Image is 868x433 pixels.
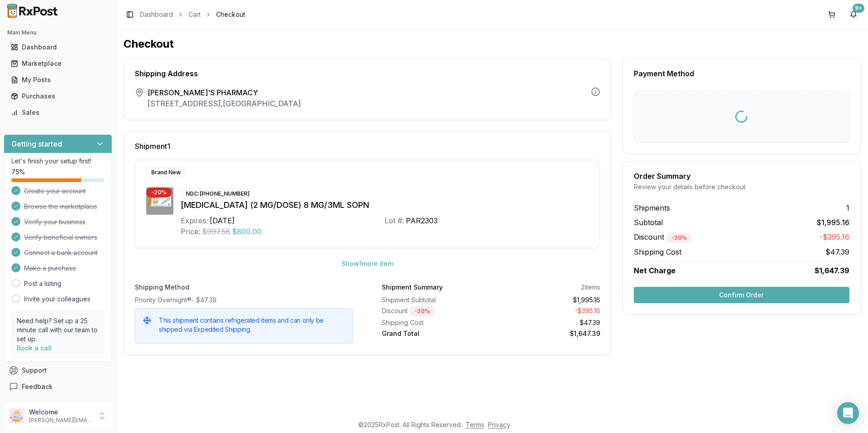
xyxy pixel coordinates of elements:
button: Support [4,362,112,379]
div: NDC: [PHONE_NUMBER] [181,189,255,199]
div: Brand New [146,167,186,177]
a: Book a call [17,344,52,352]
button: Show1more item [334,256,400,272]
div: Shipping Address [135,70,600,77]
a: Privacy [488,421,510,428]
div: Grand Total [382,329,487,338]
button: 9+ [846,7,861,22]
span: $1,995.16 [817,217,849,228]
div: $1,995.16 [494,295,600,305]
button: Confirm Order [634,287,849,303]
button: My Posts [4,73,112,87]
div: 9+ [853,4,864,13]
button: Dashboard [4,40,112,54]
a: Purchases [7,88,108,104]
span: $800.00 [232,226,261,237]
p: Need help? Set up a 25 minute call with our team to set up. [17,316,99,344]
div: - 20 % [666,233,692,243]
div: Price: [181,226,200,237]
p: Welcome [29,408,92,417]
div: Marketplace [11,59,105,68]
a: Post a listing [24,279,61,288]
div: Review your details before checkout [634,182,849,192]
div: $1,647.39 [494,329,600,338]
h2: Main Menu [7,29,108,36]
span: [PERSON_NAME]'S PHARMACY [148,87,301,98]
span: Make a purchase [24,264,76,273]
span: -$395.16 [819,231,849,243]
div: My Posts [11,75,105,84]
span: Create your account [24,187,86,196]
div: Expires: [181,215,208,226]
a: Dashboard [140,10,173,19]
div: - 20 % [146,187,172,197]
span: Shipment 1 [135,143,170,150]
a: Marketplace [7,55,108,72]
div: Order Summary [634,172,849,180]
span: 75 % [11,167,25,177]
div: Purchases [11,92,105,101]
div: - $395.16 [494,306,600,316]
p: [STREET_ADDRESS] , [GEOGRAPHIC_DATA] [148,98,301,109]
a: Dashboard [7,39,108,55]
div: Dashboard [11,43,105,52]
div: $47.39 [494,318,600,327]
button: Sales [4,105,112,120]
a: My Posts [7,72,108,88]
a: Invite your colleagues [24,295,90,304]
div: Shipping Cost [382,318,487,327]
div: Shipment Summary [382,283,443,292]
span: Net Charge [634,266,676,275]
span: Connect a bank account [24,248,98,257]
div: Payment Method [634,70,849,77]
div: [DATE] [210,215,235,226]
div: - 20 % [409,306,435,316]
img: Ozempic (2 MG/DOSE) 8 MG/3ML SOPN [146,187,173,215]
h5: This shipment contains refrigerated items and can only be shipped via Expedited Shipping. [159,316,345,334]
div: [MEDICAL_DATA] (2 MG/DOSE) 8 MG/3ML SOPN [181,199,589,212]
div: Discount [382,306,487,316]
nav: breadcrumb [140,10,245,19]
h1: Checkout [123,37,861,51]
h3: Getting started [11,138,62,149]
button: Feedback [4,379,112,395]
span: $997.58 [202,226,230,237]
span: Verify beneficial owners [24,233,97,242]
span: Shipping Cost [634,246,681,257]
span: Feedback [22,382,53,391]
label: Shipping Method [135,283,353,292]
span: Verify your business [24,217,85,226]
div: 2 items [581,283,600,292]
div: PAR2303 [406,215,438,226]
span: $1,647.39 [814,265,849,276]
a: Sales [7,104,108,121]
div: Shipment Subtotal [382,295,487,305]
span: Checkout [216,10,245,19]
img: RxPost Logo [4,4,62,18]
span: Discount [634,232,692,241]
button: Marketplace [4,56,112,71]
div: Open Intercom Messenger [837,402,859,424]
div: Priority Overnight® - $47.39 [135,295,353,305]
span: 1 [846,202,849,213]
div: Lot #: [385,215,404,226]
div: Sales [11,108,105,117]
span: $47.39 [825,246,849,257]
span: Browse the marketplace [24,202,97,211]
p: Let's finish your setup first! [11,157,104,166]
span: Subtotal [634,217,663,228]
a: Cart [188,10,201,19]
p: [PERSON_NAME][EMAIL_ADDRESS][DOMAIN_NAME] [29,417,92,424]
a: Terms [466,421,484,428]
button: Purchases [4,89,112,103]
img: User avatar [9,408,24,423]
span: Shipments [634,202,670,213]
